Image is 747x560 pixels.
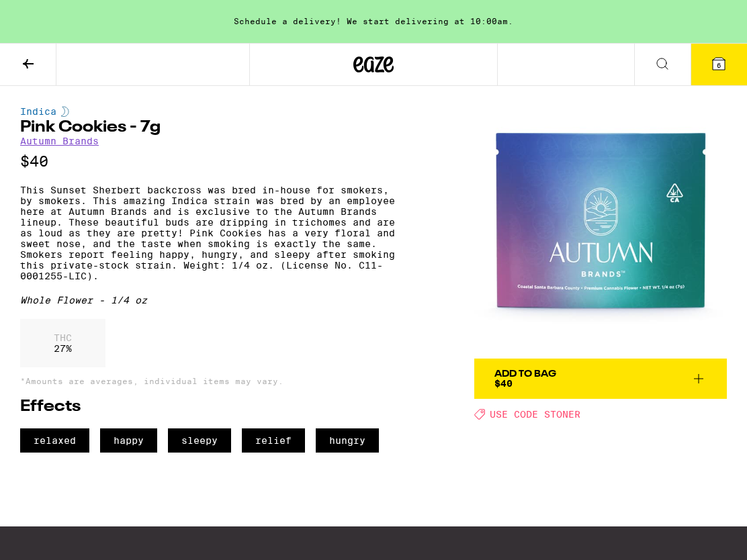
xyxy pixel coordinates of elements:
[20,106,407,117] div: Indica
[61,106,69,117] img: indicaColor.svg
[20,136,99,146] a: Autumn Brands
[100,428,157,453] span: happy
[494,369,556,379] div: Add To Bag
[474,106,727,359] img: Autumn Brands - Pink Cookies - 7g
[20,120,407,136] h1: Pink Cookies - 7g
[54,332,72,343] p: THC
[168,428,231,453] span: sleepy
[717,61,721,69] span: 6
[474,359,727,399] button: Add To Bag$40
[20,399,407,415] h2: Effects
[20,295,407,306] div: Whole Flower - 1/4 oz
[490,409,580,420] span: USE CODE STONER
[20,185,407,281] p: This Sunset Sherbert backcross was bred in-house for smokers, by smokers. This amazing Indica str...
[494,378,513,389] span: $40
[691,44,747,85] button: 6
[20,377,407,385] p: *Amounts are averages, individual items may vary.
[20,153,407,170] p: $40
[20,319,105,367] div: 27 %
[316,428,379,453] span: hungry
[242,428,305,453] span: relief
[20,428,89,453] span: relaxed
